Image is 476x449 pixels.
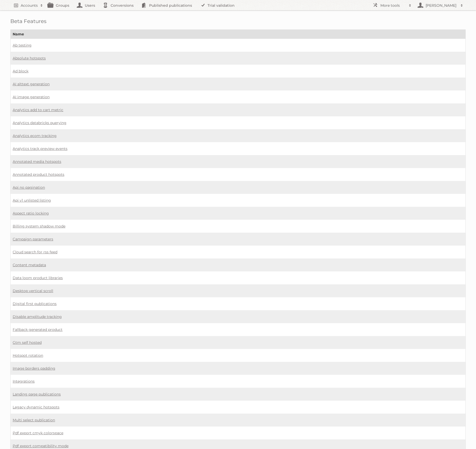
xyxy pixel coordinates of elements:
[13,133,57,138] a: Analytics ecom tracking
[13,172,64,177] a: Annotated product hotspots
[13,276,63,280] a: Data loom product libraries
[424,3,458,8] h2: [PERSON_NAME]
[21,3,38,8] h2: Accounts
[13,120,66,125] a: Analytics databricks querying
[380,3,406,8] h2: More tools
[13,95,50,99] a: AI image generation
[13,108,63,112] a: Analytics add to cart metric
[13,431,63,435] a: Pdf export cmyk colorspace
[13,211,49,216] a: Aspect ratio locking
[13,237,53,241] a: Campaign parameters
[13,82,50,86] a: AI alttext generation
[13,250,57,254] a: Cloud search for rss feed
[13,444,68,448] a: Pdf export compatibility mode
[13,327,63,332] a: Fallback generated product
[13,185,45,190] a: Api no pagination
[13,224,65,229] a: Billing system shadow mode
[13,314,62,319] a: Disable amplitude tracking
[13,146,67,151] a: Analytics track preview events
[10,18,466,24] h1: Beta Features
[13,366,55,371] a: Image borders padding
[13,418,55,422] a: Multi select publication
[11,30,466,39] th: Name
[13,159,61,164] a: Annotated media hotspots
[13,56,46,60] a: Absolute hotspots
[13,340,42,345] a: Gtm self hosted
[13,288,53,293] a: Desktop vertical scroll
[13,405,59,409] a: Legacy dynamic hotspots
[13,379,35,384] a: Integrations
[13,198,51,203] a: Api v1 unlisted listing
[13,43,32,48] a: Ab testing
[13,392,61,397] a: Landing page publications
[13,353,43,358] a: Hotspot rotation
[13,263,46,267] a: Content metadata
[13,69,28,73] a: Ad block
[13,301,57,306] a: Digital first publications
